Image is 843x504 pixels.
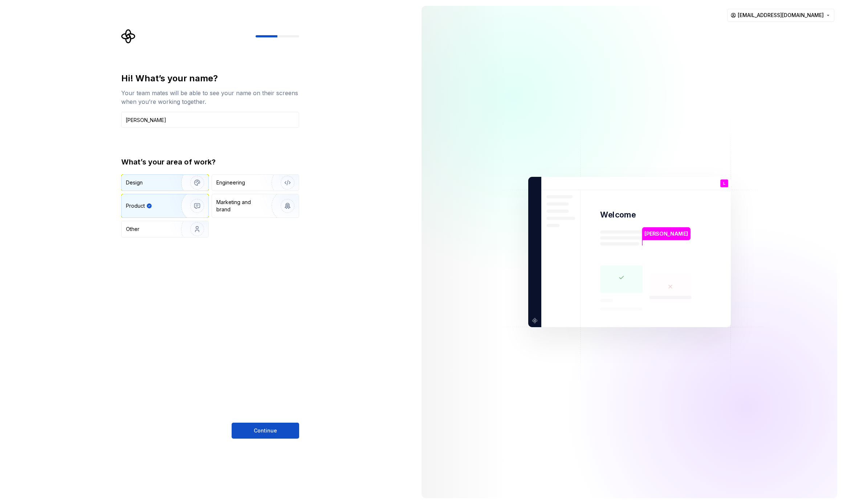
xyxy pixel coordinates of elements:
div: Marketing and brand [216,199,265,213]
div: Other [126,225,139,233]
input: Han Solo [121,112,299,128]
p: Welcome [600,210,636,220]
span: Continue [254,427,277,434]
div: Design [126,179,143,186]
button: [EMAIL_ADDRESS][DOMAIN_NAME] [727,9,834,22]
div: Hi! What’s your name? [121,73,299,84]
p: L [723,182,725,186]
span: [EMAIL_ADDRESS][DOMAIN_NAME] [738,12,824,19]
svg: Supernova Logo [121,29,136,44]
div: Your team mates will be able to see your name on their screens when you’re working together. [121,89,299,106]
button: Continue [232,423,299,439]
div: What’s your area of work? [121,157,299,167]
p: [PERSON_NAME] [644,230,688,238]
div: Product [126,202,145,210]
div: Engineering [216,179,245,186]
